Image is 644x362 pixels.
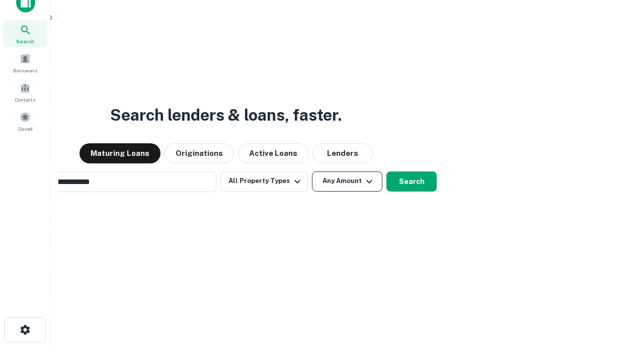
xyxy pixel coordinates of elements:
button: Originations [165,143,234,163]
button: Any Amount [312,171,382,192]
h3: Search lenders & loans, faster. [110,103,342,127]
button: All Property Types [220,171,308,192]
a: Saved [3,108,47,135]
button: Lenders [312,143,373,163]
button: Active Loans [238,143,308,163]
span: Search [16,37,34,45]
a: Search [3,20,47,47]
button: Maturing Loans [79,143,160,163]
span: Saved [18,125,33,133]
a: Borrowers [3,49,47,76]
button: Search [386,171,437,192]
span: Contacts [15,96,35,104]
a: Contacts [3,78,47,106]
iframe: Chat Widget [594,282,644,330]
span: Borrowers [13,66,37,74]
